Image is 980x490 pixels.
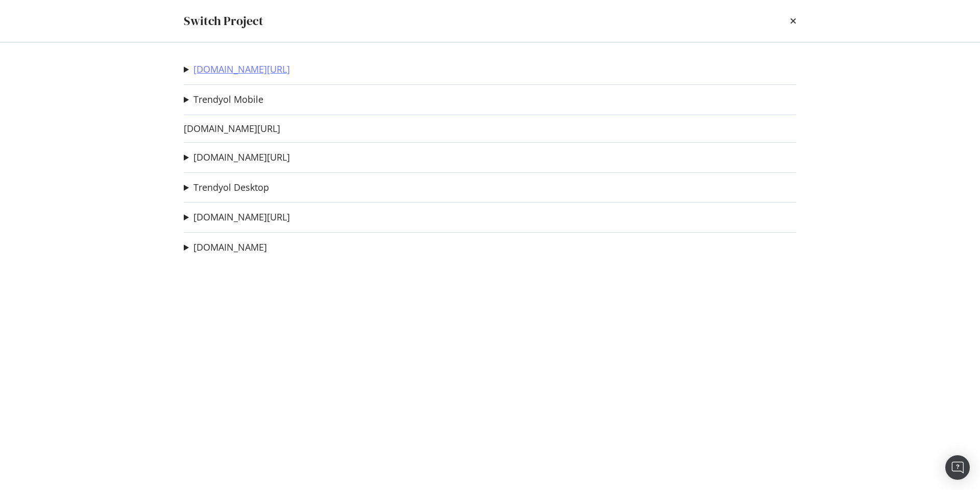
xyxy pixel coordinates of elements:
[193,94,263,105] a: Trendyol Mobile
[184,12,263,30] div: Switch Project
[193,152,290,163] a: [DOMAIN_NAME][URL]
[184,63,290,76] summary: [DOMAIN_NAME][URL]
[184,181,269,194] summary: Trendyol Desktop
[184,241,267,254] summary: [DOMAIN_NAME]
[184,151,290,164] summary: [DOMAIN_NAME][URL]
[184,93,263,106] summary: Trendyol Mobile
[193,182,269,193] a: Trendyol Desktop
[193,212,290,222] a: [DOMAIN_NAME][URL]
[790,12,796,30] div: times
[184,123,280,134] a: [DOMAIN_NAME][URL]
[184,211,290,224] summary: [DOMAIN_NAME][URL]
[193,64,290,75] a: [DOMAIN_NAME][URL]
[193,242,267,253] a: [DOMAIN_NAME]
[945,455,970,480] div: Open Intercom Messenger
